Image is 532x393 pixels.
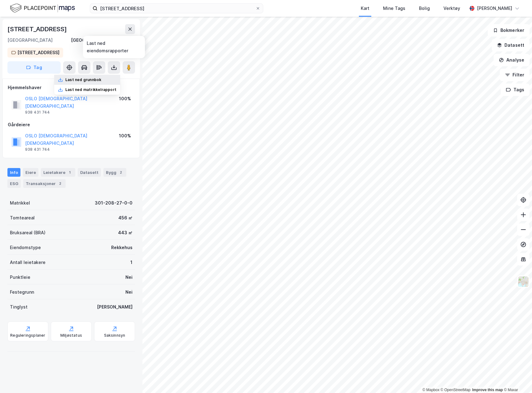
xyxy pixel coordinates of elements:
[7,168,20,177] div: Info
[7,24,68,34] div: [STREET_ADDRESS]
[119,95,131,102] div: 100%
[10,229,46,236] div: Bruksareal (BRA)
[25,110,50,115] div: 938 431 744
[25,147,50,152] div: 938 431 744
[98,4,255,13] input: Søk på adresse, matrikkel, gårdeiere, leietakere eller personer
[17,49,59,56] div: [STREET_ADDRESS]
[441,388,471,392] a: OpenStreetMap
[8,84,135,91] div: Hjemmelshaver
[501,363,532,393] div: Kontrollprogram for chat
[361,5,369,12] div: Kart
[501,363,532,393] iframe: Chat Widget
[10,274,30,281] div: Punktleie
[104,333,125,338] div: Saksinnsyn
[501,84,530,96] button: Tags
[477,5,512,12] div: [PERSON_NAME]
[488,24,530,37] button: Bokmerker
[125,274,133,281] div: Nei
[383,5,405,12] div: Mine Tags
[500,69,530,81] button: Filter
[78,168,101,177] div: Datasett
[95,199,133,207] div: 301-208-27-0-0
[8,121,135,128] div: Gårdeiere
[7,61,61,74] button: Tag
[130,259,133,266] div: 1
[41,168,75,177] div: Leietakere
[23,179,66,188] div: Transaksjoner
[7,37,53,44] div: [GEOGRAPHIC_DATA]
[492,39,530,51] button: Datasett
[65,87,116,92] div: Last ned matrikkelrapport
[60,333,82,338] div: Miljøstatus
[10,199,30,207] div: Matrikkel
[111,244,133,251] div: Rekkehus
[118,169,124,175] div: 2
[67,169,73,175] div: 1
[472,388,503,392] a: Improve this map
[23,168,38,177] div: Eiere
[10,214,35,222] div: Tomteareal
[119,132,131,140] div: 100%
[10,288,34,296] div: Festegrunn
[494,54,530,66] button: Analyse
[125,288,133,296] div: Nei
[419,5,430,12] div: Bolig
[97,303,133,311] div: [PERSON_NAME]
[57,180,63,187] div: 2
[10,259,46,266] div: Antall leietakere
[10,333,45,338] div: Reguleringsplaner
[10,3,75,14] img: logo.f888ab2527a4732fd821a326f86c7f29.svg
[10,303,28,311] div: Tinglyst
[65,77,101,82] div: Last ned grunnbok
[443,5,460,12] div: Verktøy
[118,214,133,222] div: 456 ㎡
[10,244,41,251] div: Eiendomstype
[422,388,439,392] a: Mapbox
[71,37,135,44] div: [GEOGRAPHIC_DATA], 208/27
[7,179,21,188] div: ESG
[118,229,133,236] div: 443 ㎡
[103,168,126,177] div: Bygg
[517,276,529,287] img: Z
